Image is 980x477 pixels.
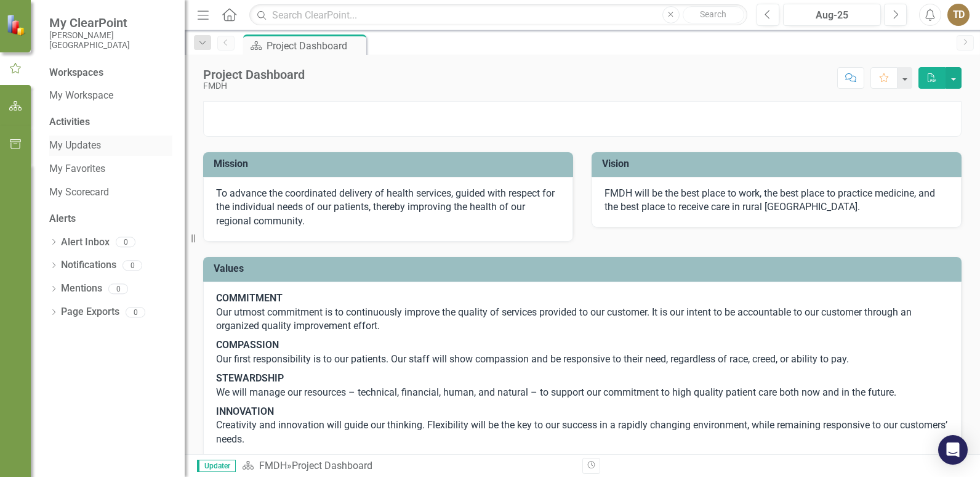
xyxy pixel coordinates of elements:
[249,4,747,26] input: Search ClearPoint...
[61,282,102,296] a: Mentions
[216,406,274,417] strong: INNOVATION
[700,9,726,19] span: Search
[938,435,968,465] div: Open Intercom Messenger
[203,81,305,91] div: FMDH
[203,68,305,81] div: Project Dashboard
[216,369,949,402] p: We will manage our resources – technical, financial, human, and natural – to support our commitme...
[216,291,949,336] p: Our utmost commitment is to continuously improve the quality of services provided to our customer...
[214,263,955,274] h3: Values
[216,339,279,351] strong: COMPASSION
[116,237,135,248] div: 0
[49,162,172,176] a: My Favorites
[49,115,172,129] div: Activities
[783,4,881,26] button: Aug-25
[122,260,142,271] div: 0
[259,460,287,471] a: FMDH
[267,38,363,54] div: Project Dashboard
[49,89,172,103] a: My Workspace
[61,235,110,250] a: Alert Inbox
[604,187,949,215] p: FMDH will be the best place to work, the best place to practice medicine, and the best place to r...
[216,372,284,384] strong: STEWARDSHIP
[49,185,172,200] a: My Scorecard
[49,30,172,51] small: [PERSON_NAME][GEOGRAPHIC_DATA]
[216,292,283,304] strong: COMMITMENT
[292,460,372,471] div: Project Dashboard
[61,305,119,319] a: Page Exports
[49,66,103,80] div: Workspaces
[214,158,567,169] h3: Mission
[49,15,172,30] span: My ClearPoint
[216,336,949,369] p: Our first responsibility is to our patients. Our staff will show compassion and be responsive to ...
[216,452,279,464] strong: COMPETENCE
[49,139,172,153] a: My Updates
[197,460,236,472] span: Updater
[216,187,560,229] p: To advance the coordinated delivery of health services, guided with respect for the individual ne...
[61,258,116,272] a: Notifications
[683,6,744,23] button: Search
[49,212,172,226] div: Alerts
[602,158,955,169] h3: Vision
[242,459,573,473] div: »
[947,4,970,26] button: TD
[108,283,128,294] div: 0
[787,8,877,23] div: Aug-25
[126,307,145,317] div: 0
[216,402,949,450] p: Creativity and innovation will guide our thinking. Flexibility will be the key to our success in ...
[6,14,28,36] img: ClearPoint Strategy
